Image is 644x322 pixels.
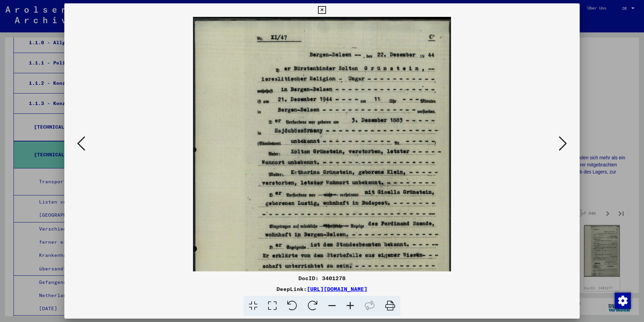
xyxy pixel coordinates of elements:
a: [URL][DOMAIN_NAME] [307,286,367,292]
div: Zustimmung ändern [614,292,631,308]
img: Zustimmung ändern [615,293,631,309]
div: DeepLink: [64,285,580,293]
div: DocID: 3401278 [64,274,580,282]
